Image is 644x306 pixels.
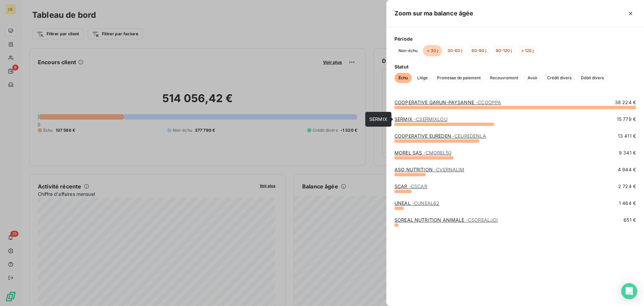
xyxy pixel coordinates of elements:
[466,217,498,223] span: - CSOREALJOI
[619,200,636,207] span: 1 464 €
[394,99,501,105] a: COOPERATIVE GARUN-PAYSANNE
[394,217,498,223] a: SOREAL NUTRITION ANIMALE
[412,200,439,206] span: - CUNEAL62
[434,167,465,172] span: - CVERNALIM
[394,183,427,189] a: SCAR
[394,150,451,156] a: MOREL SAS
[624,217,636,223] span: 651 €
[409,183,427,189] span: - CSCAR
[443,45,466,56] button: 30-60 j
[619,149,636,156] span: 9 341 €
[424,150,451,156] span: - CMOREL50
[369,116,387,122] span: SERMIX
[577,73,608,83] button: Débit divers
[394,45,422,56] button: Non-échu
[413,73,432,83] button: Litige
[621,283,637,299] div: Open Intercom Messenger
[615,99,636,106] span: 38 224 €
[414,116,447,122] span: - CSERMIXLOU
[492,45,516,56] button: 90-120 j
[618,133,636,139] span: 13 411 €
[394,35,636,42] span: Période
[394,167,465,172] a: ASO NUTRITION
[618,166,636,173] span: 4 944 €
[543,73,576,83] button: Crédit divers
[617,116,636,123] span: 15 779 €
[394,73,412,83] button: Échu
[524,73,542,83] button: Avoir
[452,133,486,139] span: - CEUREDENLA
[476,99,501,105] span: - CCOOPPA
[423,45,442,56] button: < 30 j
[394,116,447,122] a: SERMIX
[394,133,486,139] a: COOPERATIVE EUREDEN
[468,45,490,56] button: 60-90 j
[394,63,636,70] span: Statut
[517,45,538,56] button: > 120 j
[433,73,485,83] button: Promesse de paiement
[486,73,522,83] button: Recouvrement
[618,183,636,190] span: 2 724 €
[394,9,474,18] h5: Zoom sur ma balance âgée
[394,200,439,206] a: UNEAL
